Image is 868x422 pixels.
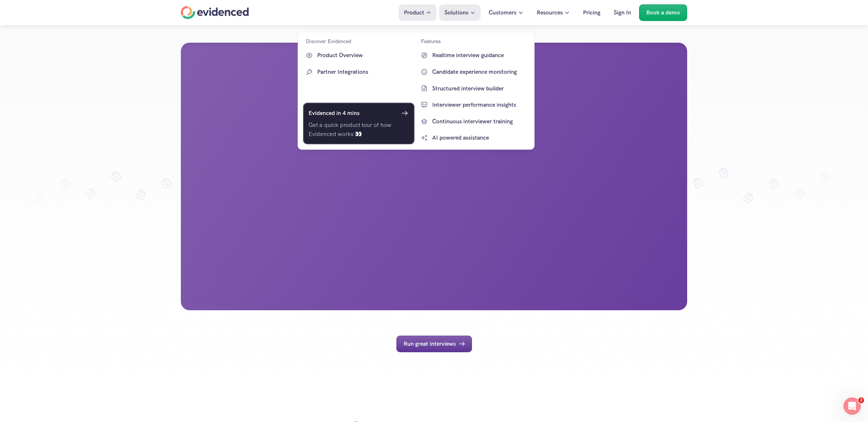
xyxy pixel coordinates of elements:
p: Resources [537,8,563,17]
a: Evidenced in 4 minsGet a quick product tour of how Evidenced works 👀 [303,103,414,144]
a: Continuous interviewer training [418,115,529,128]
a: Partner Integrations [303,65,414,78]
p: Run great interviews [404,339,456,349]
a: Home [181,6,249,19]
p: Customers [489,8,516,17]
p: Candidate experience monitoring [432,67,528,77]
a: AI powered assistance [418,131,529,144]
p: Product [404,8,424,17]
a: Interviewer performance insights [418,98,529,111]
h6: Evidenced in 4 mins [309,108,359,118]
p: Pricing [583,8,600,17]
p: Get a quick product tour of how Evidenced works 👀 [309,120,409,139]
p: Realtime interview guidance [432,51,528,60]
a: Pricing [578,4,606,21]
a: Realtime interview guidance [418,49,529,62]
a: Run great interviews [396,336,472,352]
p: Sign In [614,8,631,17]
p: Book a demo [646,8,680,17]
a: Candidate experience monitoring [418,65,529,78]
a: Book a demo [639,4,687,21]
p: Interviewer performance insights [432,100,528,110]
p: Product Overview [317,51,413,60]
a: Sign In [608,4,637,21]
iframe: Intercom live chat [843,397,861,415]
p: Continuous interviewer training [432,117,528,126]
p: Solutions [444,8,468,17]
p: Structured interview builder [432,84,528,93]
span: 2 [858,397,864,403]
p: Features [421,37,441,45]
p: AI powered assistance [432,133,528,142]
a: Structured interview builder [418,82,529,95]
p: Discover Evidenced [306,37,351,45]
a: Product Overview [303,49,414,62]
p: Partner Integrations [317,67,413,77]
